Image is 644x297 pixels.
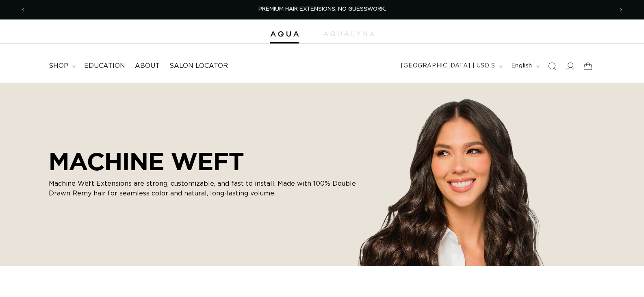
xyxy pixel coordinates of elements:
[49,62,68,70] span: shop
[511,62,532,70] span: English
[14,2,32,17] button: Previous announcement
[258,7,386,12] span: PREMIUM HAIR EXTENSIONS. NO GUESSWORK.
[543,57,561,75] summary: Search
[79,57,130,75] a: Education
[612,2,630,17] button: Next announcement
[396,59,506,74] button: [GEOGRAPHIC_DATA] | USD $
[44,57,79,75] summary: shop
[130,57,165,75] a: About
[270,31,299,37] img: Aqua Hair Extensions
[506,59,543,74] button: English
[84,62,125,70] span: Education
[49,147,358,176] h2: MACHINE WEFT
[323,31,374,36] img: aqualyna.com
[49,179,358,198] p: Machine Weft Extensions are strong, customizable, and fast to install. Made with 100% Double Draw...
[165,57,233,75] a: Salon Locator
[135,62,160,70] span: About
[169,62,228,70] span: Salon Locator
[401,62,495,70] span: [GEOGRAPHIC_DATA] | USD $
